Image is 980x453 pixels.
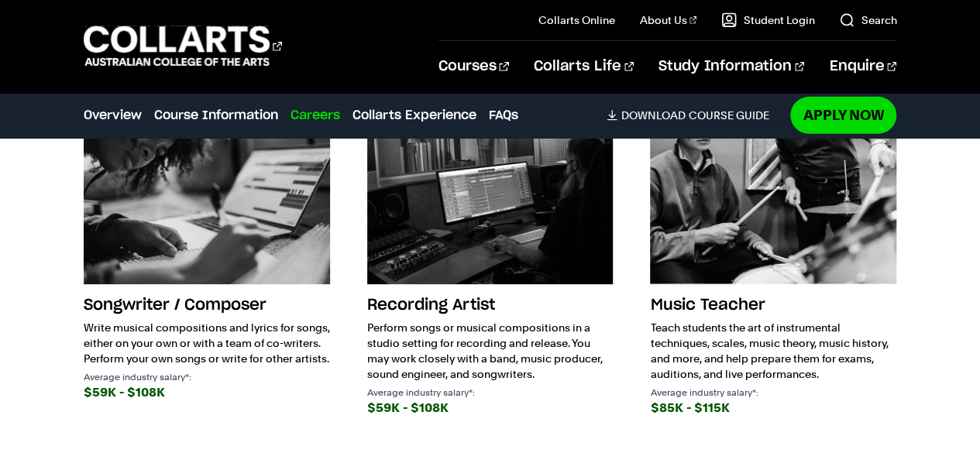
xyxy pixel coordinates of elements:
[489,106,518,125] a: FAQs
[640,12,697,28] a: About Us
[829,41,896,92] a: Enquire
[650,320,896,382] p: Teach students the art of instrumental techniques, scales, music theory, music history, and more,...
[790,97,896,133] a: Apply Now
[84,106,142,125] a: Overview
[352,106,476,125] a: Collarts Experience
[538,12,615,28] a: Collarts Online
[367,397,614,419] div: $59K - $108K
[534,41,634,92] a: Collarts Life
[84,320,330,366] p: Write musical compositions and lyrics for songs, either on your own or with a team of co-writers....
[291,106,340,125] a: Careers
[839,12,896,28] a: Search
[650,397,896,419] div: $85K - $115K
[721,12,814,28] a: Student Login
[367,388,614,397] p: Average industry salary*:
[367,320,614,382] p: Perform songs or musical compositions in a studio setting for recording and release. You may work...
[367,290,614,320] h3: Recording Artist
[84,372,330,382] p: Average industry salary*:
[84,24,282,68] div: Go to homepage
[658,41,804,92] a: Study Information
[438,41,509,92] a: Courses
[607,108,781,122] a: DownloadCourse Guide
[621,108,685,122] span: Download
[650,388,896,397] p: Average industry salary*:
[650,290,896,320] h3: Music Teacher
[84,382,330,403] div: $59K - $108K
[154,106,278,125] a: Course Information
[84,290,330,320] h3: Songwriter / Composer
